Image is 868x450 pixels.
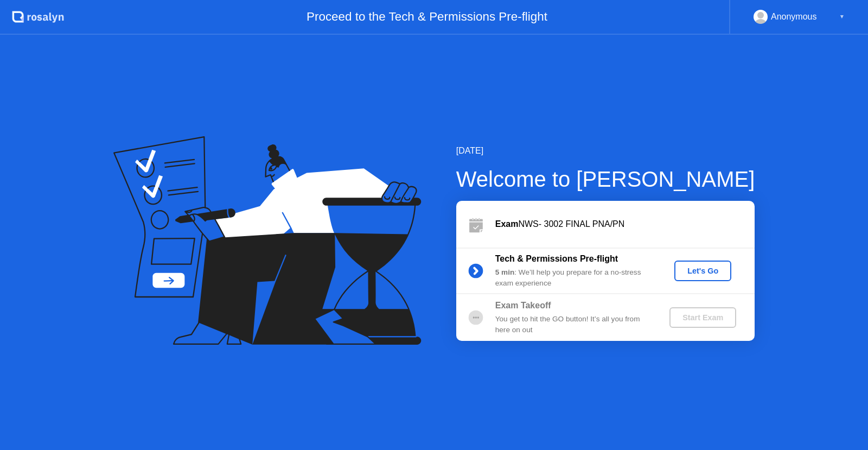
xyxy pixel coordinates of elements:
div: [DATE] [456,144,755,157]
div: : We’ll help you prepare for a no-stress exam experience [495,267,652,289]
b: 5 min [495,268,515,276]
div: You get to hit the GO button! It’s all you from here on out [495,314,652,336]
div: Welcome to [PERSON_NAME] [456,163,755,195]
button: Start Exam [669,307,736,328]
b: Exam [495,219,519,229]
b: Exam Takeoff [495,301,551,310]
div: NWS- 3002 FINAL PNA/PN [495,218,755,231]
div: Let's Go [679,267,727,275]
b: Tech & Permissions Pre-flight [495,254,618,263]
div: Start Exam [674,313,732,322]
div: ▼ [839,10,845,24]
button: Let's Go [674,261,731,281]
div: Anonymous [771,10,817,24]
